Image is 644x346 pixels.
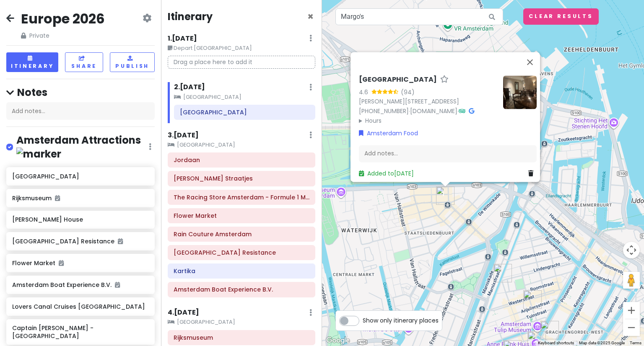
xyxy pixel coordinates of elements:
[12,259,148,267] h6: Flower Market
[324,335,352,346] img: Google
[115,282,120,288] i: Added to itinerary
[401,88,415,97] div: (94)
[118,238,123,244] i: Added to itinerary
[16,134,149,160] h4: Amsterdam Attractions
[12,216,148,223] h6: [PERSON_NAME] House
[174,83,205,92] h6: 2 . [DATE]
[174,334,309,341] h6: Rijksmuseum
[174,286,309,293] h6: Amsterdam Boat Experience B.V.
[359,75,437,84] h6: [GEOGRAPHIC_DATA]
[538,340,574,346] button: Keyboard shortcuts
[6,102,155,120] div: Add notes...
[359,116,496,125] summary: Hours
[490,261,515,286] div: Linden Hotel
[359,88,371,97] div: 4.6
[307,12,314,22] button: Close
[359,107,409,115] a: [PHONE_NUMBER]
[579,341,625,345] span: Map data ©2025 Google
[623,242,640,258] button: Map camera controls
[12,281,148,289] h6: Amsterdam Boat Experience B.V.
[174,93,315,101] small: [GEOGRAPHIC_DATA]
[503,75,537,109] img: Picture of the place
[537,318,562,343] div: Amsterdam Boat Experience B.V.
[359,145,537,163] div: Add notes...
[174,230,309,238] h6: Rain Couture Amsterdam
[520,52,540,72] button: Close
[174,212,309,219] h6: Flower Market
[359,75,496,125] div: · ·
[12,238,148,245] h6: [GEOGRAPHIC_DATA] Resistance
[335,8,503,25] input: Search a place
[168,44,315,52] small: Depart [GEOGRAPHIC_DATA]
[520,287,545,312] div: Margo's Amsterdam
[6,86,155,99] h4: Notes
[440,75,449,84] a: Star place
[168,318,315,326] small: [GEOGRAPHIC_DATA]
[359,98,459,106] a: [PERSON_NAME][STREET_ADDRESS]
[65,52,103,72] button: Share
[168,56,315,69] p: Drag a place here to add it
[168,10,213,23] h4: Itinerary
[174,267,309,275] h6: Kartika
[630,341,641,345] a: Terms (opens in new tab)
[12,173,148,180] h6: [GEOGRAPHIC_DATA]
[55,195,60,201] i: Added to itinerary
[528,169,537,178] a: Delete place
[168,308,199,317] h6: 4 . [DATE]
[359,170,414,178] a: Added to[DATE]
[174,249,309,256] h6: Verzetsmuseum Amsterdam - Museum of WWII Resistance
[21,10,105,28] h2: Europe 2026
[623,302,640,319] button: Zoom in
[410,107,457,115] a: [DOMAIN_NAME]
[12,194,148,202] h6: Rijksmuseum
[21,31,105,40] span: Private
[324,335,352,346] a: Open this area in Google Maps (opens a new window)
[174,175,309,182] h6: Negen Straatjes
[16,147,61,160] img: marker
[363,316,439,325] span: Show only itinerary places
[180,108,309,116] h6: Pazzi Westerpark
[168,34,197,43] h6: 1 . [DATE]
[359,129,418,138] a: Amsterdam Food
[6,52,58,72] button: Itinerary
[12,303,148,310] h6: Lovers Canal Cruises [GEOGRAPHIC_DATA]
[623,272,640,289] button: Drag Pegman onto the map to open Street View
[623,319,640,336] button: Zoom out
[523,8,599,25] button: Clear Results
[174,194,309,201] h6: The Racing Store Amsterdam - Formule 1 Merchandise Shop
[59,260,64,266] i: Added to itinerary
[168,131,199,140] h6: 3 . [DATE]
[307,10,314,23] span: Close itinerary
[174,156,309,164] h6: Jordaan
[469,108,474,114] i: Google Maps
[110,52,155,72] button: Publish
[168,141,315,149] small: [GEOGRAPHIC_DATA]
[433,183,458,208] div: Pazzi Westerpark
[12,324,148,339] h6: Captain [PERSON_NAME] - [GEOGRAPHIC_DATA]
[459,108,465,114] i: Tripadvisor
